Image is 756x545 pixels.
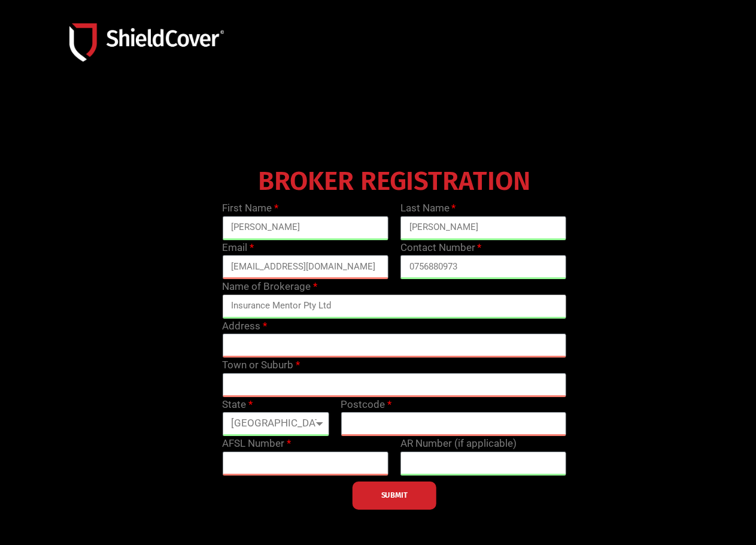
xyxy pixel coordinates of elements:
[400,240,481,256] label: Contact Number
[381,494,408,496] span: SUBMIT
[222,201,278,216] label: First Name
[222,358,299,373] label: Town or Suburb
[353,482,436,510] button: SUBMIT
[400,436,517,452] label: AR Number (if applicable)
[222,279,317,295] label: Name of Brokerage
[222,397,252,413] label: State
[222,319,266,334] label: Address
[222,240,253,256] label: Email
[216,174,572,189] h4: BROKER REGISTRATION
[341,397,391,413] label: Postcode
[69,23,224,61] img: Shield-Cover-Underwriting-Australia-logo-full
[222,436,290,452] label: AFSL Number
[400,201,456,216] label: Last Name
